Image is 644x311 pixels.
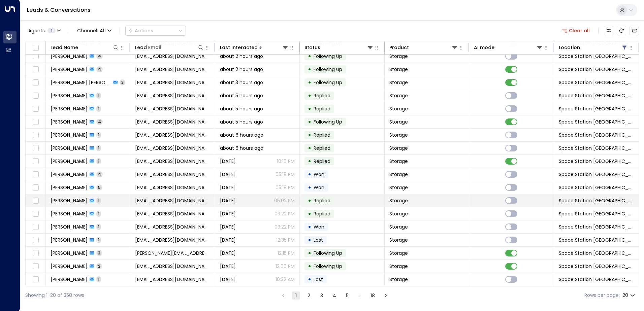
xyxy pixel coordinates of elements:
[277,158,295,165] p: 10:10 PM
[220,158,236,165] span: Yesterday
[51,43,78,51] div: Lead Name
[96,53,103,59] span: 4
[308,129,311,141] div: •
[389,43,409,51] div: Product
[308,247,311,259] div: •
[220,263,236,270] span: Yesterday
[314,118,342,125] span: Following Up
[220,210,236,217] span: Yesterday
[559,184,634,191] span: Space Station Doncaster
[96,237,101,243] span: 1
[389,276,408,283] span: Storage
[617,26,626,35] span: Refresh
[27,6,91,14] a: Leads & Conversations
[318,291,326,300] button: Go to page 3
[51,79,111,86] span: Michaela Hoshang
[314,250,342,256] span: Following Up
[389,171,408,178] span: Storage
[51,132,88,138] span: Carter Frazier
[51,223,88,230] span: Amanda Pratt
[31,197,40,205] span: Toggle select row
[220,43,258,51] div: Last Interacted
[314,79,342,86] span: Following Up
[31,223,40,231] span: Toggle select row
[220,92,263,99] span: about 5 hours ago
[308,77,311,88] div: •
[275,223,295,230] p: 03:22 PM
[356,291,364,300] div: …
[135,53,210,60] span: philipclegg1995@gmail.com
[51,237,88,243] span: Beryllena Burton-Mano
[31,249,40,257] span: Toggle select row
[51,250,88,256] span: Nadine Jillings
[51,171,88,178] span: Claudiu Cazan
[31,65,40,74] span: Toggle select row
[559,145,634,151] span: Space Station Doncaster
[559,26,593,35] button: Clear all
[559,105,634,112] span: Space Station Doncaster
[382,291,390,300] button: Go to next page
[51,53,88,60] span: Phil Clegg
[389,223,408,230] span: Storage
[135,79,210,86] span: michaelahoshang45@gmail.com
[51,66,88,73] span: Emma Pearson
[474,43,543,51] div: AI mode
[220,250,236,256] span: Yesterday
[276,237,295,243] p: 12:35 PM
[96,184,102,190] span: 5
[276,276,295,283] p: 10:32 AM
[96,263,102,269] span: 2
[31,144,40,152] span: Toggle select row
[31,210,40,218] span: Toggle select row
[314,263,342,270] span: Following Up
[308,64,311,75] div: •
[604,26,613,35] button: Customize
[125,26,186,36] button: Actions
[389,79,408,86] span: Storage
[135,276,210,283] span: naomisritchie81@gmail.com
[559,66,634,73] span: Space Station Doncaster
[314,171,324,178] span: Won
[96,158,101,164] span: 1
[559,53,634,60] span: Space Station Doncaster
[292,291,300,300] button: page 1
[314,105,330,112] span: Replied
[389,237,408,243] span: Storage
[96,145,101,151] span: 1
[304,43,320,51] div: Status
[314,197,330,204] span: Replied
[559,79,634,86] span: Space Station Doncaster
[31,236,40,244] span: Toggle select row
[135,105,210,112] span: janine0289@hotmail.co.uk
[314,145,330,151] span: Replied
[559,223,634,230] span: Space Station Doncaster
[314,66,342,73] span: Following Up
[559,43,580,51] div: Location
[389,118,408,125] span: Storage
[304,43,373,51] div: Status
[135,158,210,165] span: neilmidd84@gmail.com
[389,66,408,73] span: Storage
[279,291,390,300] nav: pagination navigation
[31,183,40,192] span: Toggle select row
[220,53,263,60] span: about 2 hours ago
[220,184,236,191] span: Yesterday
[31,92,40,100] span: Toggle select row
[96,106,101,111] span: 1
[51,184,88,191] span: Adam Dyer
[276,171,295,178] p: 05:18 PM
[308,195,311,206] div: •
[389,197,408,204] span: Storage
[559,263,634,270] span: Space Station Doncaster
[308,103,311,114] div: •
[308,50,311,62] div: •
[220,105,263,112] span: about 5 hours ago
[51,105,88,112] span: Janine Dernie
[630,26,639,35] button: Archived Leads
[559,197,634,204] span: Space Station Doncaster
[559,276,634,283] span: Space Station Doncaster
[31,105,40,113] span: Toggle select row
[135,250,210,256] span: nadine.marie@hotmail.co.uk
[135,171,210,178] span: claudiu_cth97@yahoo.com
[308,274,311,285] div: •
